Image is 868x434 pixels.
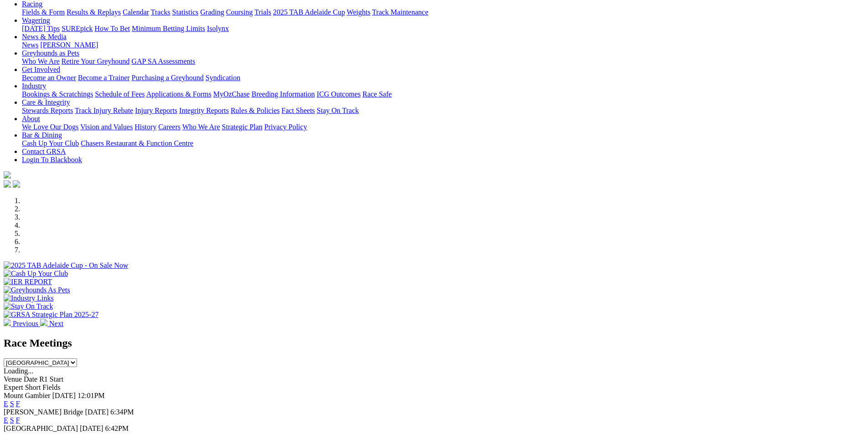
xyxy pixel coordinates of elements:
[4,416,8,424] a: E
[62,25,92,32] a: SUREpick
[4,383,23,391] span: Expert
[62,57,130,65] a: Retire Your Greyhound
[200,8,224,16] a: Grading
[4,400,8,408] a: E
[4,320,40,327] a: Previous
[22,57,864,66] div: Greyhounds as Pets
[80,123,133,131] a: Vision and Values
[22,41,864,49] div: News & Media
[4,261,128,270] img: 2025 TAB Adelaide Cup - On Sale Now
[22,131,62,139] a: Bar & Dining
[22,156,82,163] a: Login To Blackbook
[4,278,52,286] img: IER REPORT
[179,107,229,114] a: Integrity Reports
[4,294,54,302] img: Industry Links
[22,148,66,155] a: Contact GRSA
[4,367,33,375] span: Loading...
[226,8,253,16] a: Coursing
[4,180,11,188] img: facebook.svg
[22,107,73,114] a: Stewards Reports
[362,90,391,98] a: Race Safe
[22,82,46,90] a: Industry
[22,8,864,16] div: Racing
[4,375,22,383] span: Venue
[16,400,20,408] a: F
[77,392,105,399] span: 12:01PM
[22,57,60,65] a: Who We Are
[132,57,195,65] a: GAP SA Assessments
[254,8,271,16] a: Trials
[16,416,20,424] a: F
[22,25,60,32] a: [DATE] Tips
[75,107,133,114] a: Track Injury Rebate
[207,25,229,32] a: Isolynx
[81,139,193,147] a: Chasers Restaurant & Function Centre
[4,286,70,294] img: Greyhounds As Pets
[22,123,78,131] a: We Love Our Dogs
[22,8,65,16] a: Fields & Form
[42,383,60,391] span: Fields
[22,74,864,82] div: Get Involved
[24,375,37,383] span: Date
[22,25,864,33] div: Wagering
[231,107,280,114] a: Rules & Policies
[22,139,79,147] a: Cash Up Your Club
[4,311,98,319] img: GRSA Strategic Plan 2025-27
[52,392,76,399] span: [DATE]
[22,139,864,148] div: Bar & Dining
[80,424,103,432] span: [DATE]
[222,123,262,131] a: Strategic Plan
[49,320,63,327] span: Next
[25,383,41,391] span: Short
[273,8,345,16] a: 2025 TAB Adelaide Cup
[22,66,60,73] a: Get Involved
[67,8,121,16] a: Results & Replays
[22,90,93,98] a: Bookings & Scratchings
[22,115,40,123] a: About
[95,25,130,32] a: How To Bet
[95,90,144,98] a: Schedule of Fees
[213,90,250,98] a: MyOzChase
[4,319,11,326] img: chevron-left-pager-white.svg
[22,41,38,49] a: News
[182,123,220,131] a: Who We Are
[172,8,199,16] a: Statistics
[317,90,360,98] a: ICG Outcomes
[105,424,129,432] span: 6:42PM
[4,337,864,349] h2: Race Meetings
[146,90,211,98] a: Applications & Forms
[151,8,170,16] a: Tracks
[40,319,47,326] img: chevron-right-pager-white.svg
[22,49,79,57] a: Greyhounds as Pets
[10,400,14,408] a: S
[135,107,177,114] a: Injury Reports
[22,33,67,41] a: News & Media
[347,8,370,16] a: Weights
[123,8,149,16] a: Calendar
[4,392,51,399] span: Mount Gambier
[252,90,315,98] a: Breeding Information
[10,416,14,424] a: S
[22,98,70,106] a: Care & Integrity
[158,123,180,131] a: Careers
[40,41,98,49] a: [PERSON_NAME]
[317,107,359,114] a: Stay On Track
[132,25,205,32] a: Minimum Betting Limits
[39,375,63,383] span: R1 Start
[22,16,50,24] a: Wagering
[85,408,109,416] span: [DATE]
[4,424,78,432] span: [GEOGRAPHIC_DATA]
[13,320,38,327] span: Previous
[4,270,68,278] img: Cash Up Your Club
[4,408,83,416] span: [PERSON_NAME] Bridge
[40,320,63,327] a: Next
[13,180,20,188] img: twitter.svg
[22,123,864,131] div: About
[22,90,864,98] div: Industry
[22,74,76,82] a: Become an Owner
[132,74,204,82] a: Purchasing a Greyhound
[22,107,864,115] div: Care & Integrity
[110,408,134,416] span: 6:34PM
[4,171,11,179] img: logo-grsa-white.png
[372,8,428,16] a: Track Maintenance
